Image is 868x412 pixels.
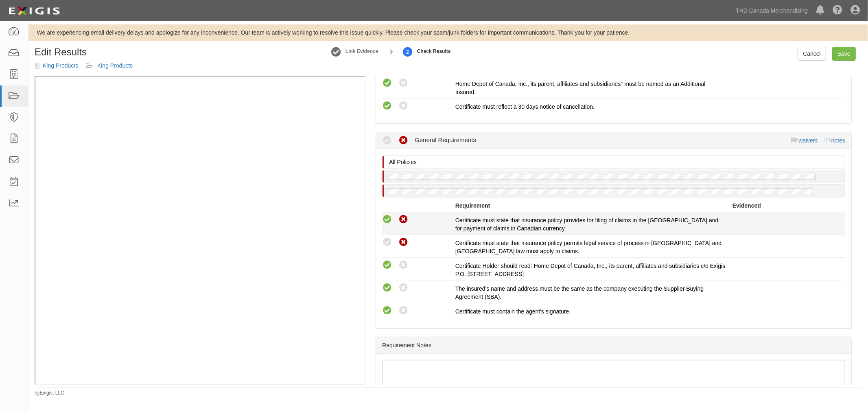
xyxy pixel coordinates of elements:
[382,101,392,111] i: Compliant
[402,43,414,60] a: Check Results
[40,390,64,396] a: Exigis, LLC
[28,28,868,37] div: We are experiencing email delivery delays and apologize for any inconvenience. Our team is active...
[6,4,62,18] img: logo-5460c22ac91f19d4615b14bd174203de0afe785f0fc80cf4dbbc73dc1793850b.png
[382,136,392,146] i: Compliant
[832,47,856,61] a: Save
[382,237,392,248] i: Compliant
[402,47,414,57] strong: 2
[455,103,595,110] span: Certificate must reflect a 30 days notice of cancellation.
[97,62,133,69] a: King Products
[345,48,378,55] strong: Link Evidence
[732,2,812,19] a: THD Canada Merchandising
[330,43,342,60] a: Link Evidence
[398,136,409,146] i: Non-Compliant
[382,260,392,270] i: Compliant
[398,237,409,248] i: Non-Compliant
[398,101,409,111] i: Non-Compliant
[398,215,409,225] i: Non-Compliant
[455,81,706,95] span: Home Depot of Canada, Inc., its parent, affiliates and subsidiaries" must be named as an Addition...
[382,215,392,225] i: Compliant
[798,137,818,144] a: waivers
[833,6,842,15] i: Help Center - Complianz
[35,47,133,57] h1: Edit Results
[43,62,78,69] a: King Products
[455,308,571,315] span: Certificate must contain the agent's signature.
[382,306,392,316] i: Compliant
[455,285,704,300] span: The insured's name and address must be the same as the company executing the Supplier Buying Agre...
[732,202,761,209] strong: Evidenced
[398,78,409,88] i: Non-Compliant
[398,260,409,270] i: Non-Compliant
[455,263,726,277] span: Certificate Holder should read: Home Depot of Canada, Inc., its parent, affiliates and subsidiari...
[382,283,392,293] i: Compliant
[376,337,851,354] div: Requirement Notes
[415,136,476,144] div: General Requirements
[382,156,847,163] a: All Policies
[417,48,451,55] strong: Check Results
[398,306,409,316] i: Non-Compliant
[455,217,719,232] span: Certificate must state that insurance policy provides for filing of claims in the [GEOGRAPHIC_DAT...
[455,202,490,209] strong: Requirement
[831,137,845,144] a: notes
[389,158,843,166] p: All Policies
[382,78,392,88] i: Compliant
[35,390,64,397] small: by
[798,47,826,61] a: Cancel
[455,240,722,254] span: Certificate must state that insurance policy permits legal service of process in [GEOGRAPHIC_DATA...
[398,283,409,293] i: Non-Compliant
